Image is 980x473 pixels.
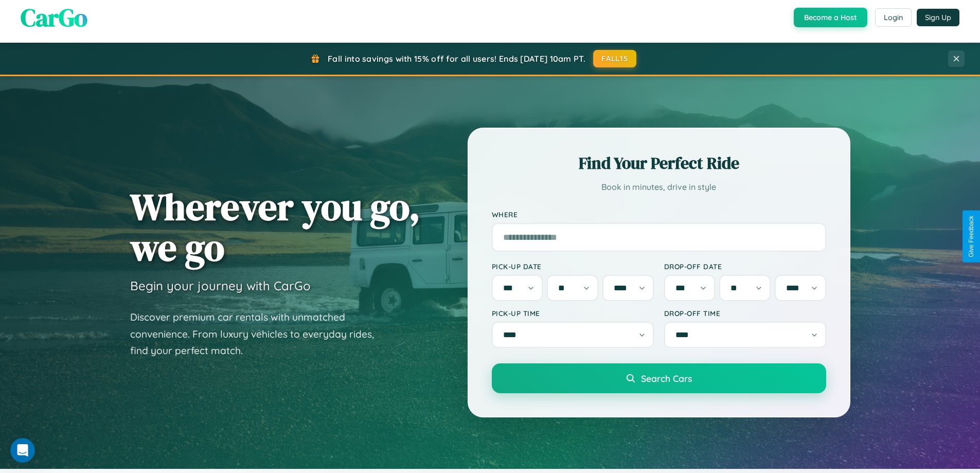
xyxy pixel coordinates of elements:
button: Become a Host [794,8,867,27]
span: CarGo [21,1,87,34]
span: Fall into savings with 15% off for all users! Ends [DATE] 10am PT. [328,54,585,64]
button: Login [875,8,912,27]
p: Book in minutes, drive in style [492,180,826,195]
label: Pick-up Time [492,309,654,318]
label: Where [492,210,826,219]
button: FALL15 [593,50,636,67]
button: Search Cars [492,363,826,393]
label: Drop-off Date [664,262,826,271]
p: Discover premium car rentals with unmatched convenience. From luxury vehicles to everyday rides, ... [130,309,387,359]
button: Sign Up [917,9,959,26]
iframe: Intercom live chat [10,438,35,463]
span: Search Cars [641,373,692,384]
h1: Wherever you go, we go [130,186,420,268]
h2: Find Your Perfect Ride [492,152,826,174]
div: Give Feedback [968,216,975,257]
label: Drop-off Time [664,309,826,318]
h3: Begin your journey with CarGo [130,278,311,293]
label: Pick-up Date [492,262,654,271]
